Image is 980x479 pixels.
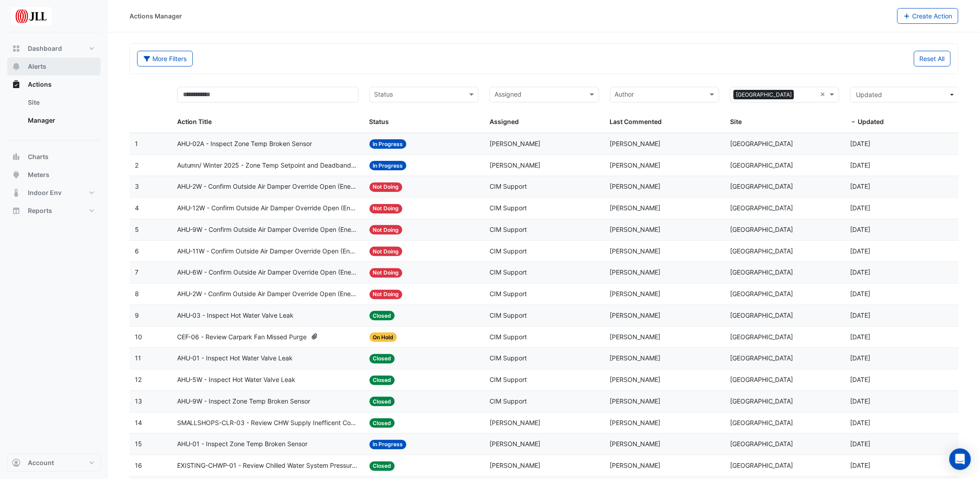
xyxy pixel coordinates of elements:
span: CIM Support [490,247,527,255]
span: [PERSON_NAME] [490,440,540,448]
span: 2025-06-05T13:23:47.160 [850,376,870,383]
span: 14 [135,419,142,426]
span: AHU-01 - Inspect Zone Temp Broken Sensor [177,439,308,449]
span: [PERSON_NAME] [610,226,661,233]
button: More Filters [137,51,193,67]
span: 2025-07-28T13:47:27.133 [850,140,870,147]
span: 2 [135,161,138,169]
span: CIM Support [490,182,527,190]
span: [PERSON_NAME] [610,161,661,169]
span: Not Doing [370,182,403,192]
span: CIM Support [490,397,527,405]
span: AHU-11W - Confirm Outside Air Damper Override Open (Energy Waste) [177,246,359,257]
a: Site [21,93,101,111]
span: 4 [135,204,139,212]
span: 2025-07-24T15:19:31.132 [850,161,870,169]
span: Assigned [490,118,519,125]
span: CIM Support [490,290,527,297]
span: [GEOGRAPHIC_DATA] [730,461,793,469]
span: Not Doing [370,204,403,213]
span: AHU-2W - Confirm Outside Air Damper Override Open (Energy Waste) [177,182,359,192]
div: Open Intercom Messenger [949,448,971,470]
button: Alerts [7,58,101,75]
button: Updated [850,87,959,102]
span: 6 [135,247,139,255]
span: Closed [370,311,395,320]
span: 15 [135,440,142,448]
span: [PERSON_NAME] [610,140,661,147]
span: [PERSON_NAME] [490,419,540,426]
app-icon: Reports [12,206,21,215]
app-icon: Meters [12,170,21,179]
span: Last Commented [610,118,662,125]
span: [PERSON_NAME] [610,419,661,426]
span: 7 [135,268,138,276]
span: 9 [135,311,139,319]
button: Reports [7,202,101,220]
span: In Progress [370,440,407,449]
span: 10 [135,333,142,341]
span: [GEOGRAPHIC_DATA] [730,247,793,255]
span: 2025-06-05T10:56:08.186 [850,397,870,405]
span: 2025-06-05T16:30:28.227 [850,268,870,276]
span: [GEOGRAPHIC_DATA] [730,333,793,341]
app-icon: Alerts [12,62,21,71]
span: [PERSON_NAME] [490,461,540,469]
span: [PERSON_NAME] [610,461,661,469]
div: Actions [7,93,101,133]
span: [PERSON_NAME] [610,268,661,276]
span: [PERSON_NAME] [610,182,661,190]
span: Charts [28,152,49,161]
span: AHU-6W - Confirm Outside Air Damper Override Open (Energy Waste) [177,267,359,278]
span: Status [370,118,389,125]
span: 2025-06-05T16:30:22.351 [850,290,870,297]
div: Actions Manager [129,11,182,21]
span: Not Doing [370,225,403,235]
span: [PERSON_NAME] [610,440,661,448]
span: [PERSON_NAME] [610,376,661,383]
span: Closed [370,354,395,364]
span: Closed [370,418,395,428]
span: 2025-06-05T16:31:12.523 [850,204,870,212]
app-icon: Dashboard [12,44,21,53]
span: AHU-02A - Inspect Zone Temp Broken Sensor [177,139,312,149]
span: SMALLSHOPS-CLR-03 - Review CHW Supply Inefficent Cooling (Energy Waste) [177,418,359,428]
button: Create Action [897,8,959,24]
span: AHU-9W - Inspect Zone Temp Broken Sensor [177,396,311,407]
span: [GEOGRAPHIC_DATA] [730,268,793,276]
button: Meters [7,166,101,184]
span: 2025-06-05T16:31:02.748 [850,226,870,233]
span: [GEOGRAPHIC_DATA] [730,161,793,169]
span: 2025-06-04T20:50:52.738 [850,440,870,448]
span: Not Doing [370,247,403,256]
span: 16 [135,461,142,469]
span: AHU-03 - Inspect Hot Water Valve Leak [177,310,294,321]
span: 2025-06-05T15:26:35.248 [850,311,870,319]
span: Closed [370,376,395,385]
span: In Progress [370,161,407,170]
span: [GEOGRAPHIC_DATA] [730,376,793,383]
span: AHU-12W - Confirm Outside Air Damper Override Open (Energy Waste) [177,203,359,213]
span: [GEOGRAPHIC_DATA] [730,440,793,448]
span: Closed [370,397,395,406]
a: Manager [21,111,101,129]
span: On Hold [370,333,397,342]
span: AHU-9W - Confirm Outside Air Damper Override Open (Energy Waste) [177,225,359,235]
span: Closed [370,461,395,471]
span: Account [28,458,54,467]
span: CIM Support [490,376,527,383]
app-icon: Indoor Env [12,188,21,197]
span: CIM Support [490,268,527,276]
span: 1 [135,140,138,147]
span: Alerts [28,62,46,71]
span: 2025-06-04T21:02:34.047 [850,419,870,426]
button: Actions [7,75,101,93]
span: 2025-06-05T16:31:25.323 [850,182,870,190]
span: AHU-5W - Inspect Hot Water Valve Leak [177,375,296,385]
span: CIM Support [490,204,527,212]
span: [GEOGRAPHIC_DATA] [730,140,793,147]
span: [GEOGRAPHIC_DATA] [730,419,793,426]
span: Reports [28,206,52,215]
span: [GEOGRAPHIC_DATA] [734,90,794,100]
span: [GEOGRAPHIC_DATA] [730,354,793,362]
